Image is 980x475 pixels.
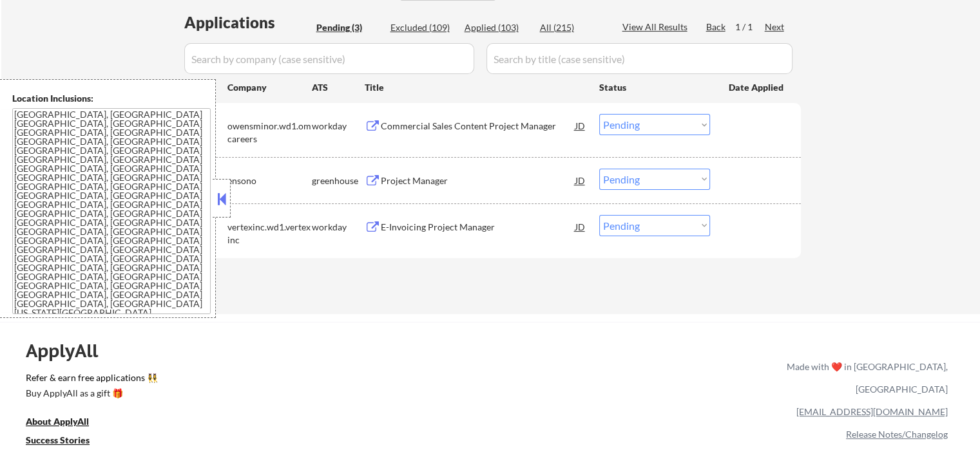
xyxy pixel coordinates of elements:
div: JD [574,114,587,137]
div: Title [365,81,587,94]
div: greenhouse [312,174,365,187]
div: vertexinc.wd1.vertexinc [227,221,312,246]
input: Search by title (case sensitive) [486,43,793,74]
div: Commercial Sales Content Project Manager [381,120,575,133]
div: Buy ApplyAll as a gift 🎁 [26,389,155,398]
a: Success Stories [26,434,107,450]
div: Location Inclusions: [12,92,211,105]
div: Next [765,21,785,33]
a: Buy ApplyAll as a gift 🎁 [26,387,155,403]
div: workday [312,221,365,234]
a: About ApplyAll [26,415,107,431]
div: Made with ❤️ in [GEOGRAPHIC_DATA], [GEOGRAPHIC_DATA] [782,355,948,400]
div: ensono [227,174,312,187]
div: All (215) [540,21,604,34]
div: ApplyAll [26,340,113,362]
div: Company [227,81,312,94]
div: E-Invoicing Project Manager [381,221,575,234]
div: Applications [184,15,312,30]
u: Success Stories [26,434,90,445]
div: JD [574,169,587,192]
a: Release Notes/Changelog [846,429,948,440]
u: About ApplyAll [26,416,89,427]
div: Status [599,75,710,98]
div: 1 / 1 [735,21,765,33]
div: workday [312,120,365,133]
div: ATS [312,81,365,94]
a: Refer & earn free applications 👯‍♀️ [26,373,517,387]
div: Pending (3) [316,21,381,34]
a: [EMAIL_ADDRESS][DOMAIN_NAME] [796,406,948,417]
div: View All Results [622,21,691,33]
div: owensminor.wd1.omcareers [227,120,312,145]
div: Excluded (109) [390,21,455,34]
div: Project Manager [381,174,575,187]
div: Applied (103) [465,21,529,34]
div: JD [574,215,587,238]
div: Back [706,21,727,33]
div: Date Applied [729,81,785,94]
input: Search by company (case sensitive) [184,43,474,74]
